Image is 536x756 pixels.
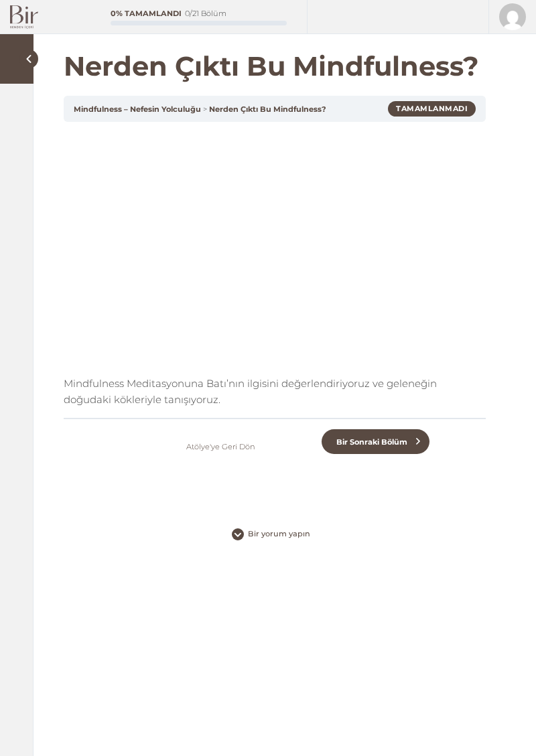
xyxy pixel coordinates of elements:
[388,101,476,116] div: Tamamlanmadı
[64,376,486,408] p: Mindfulness Meditasyonuna Batı’nın ilgisini değerlendiriyoruz ve geleneğin doğudaki kökleriyle ta...
[244,529,318,538] span: Bir yorum yapın
[185,10,226,17] div: 0/21 Bölüm
[111,10,182,17] div: 0% Tamamlandı
[10,5,38,29] img: Bir Logo
[74,104,201,114] a: Mindfulness – Nefesin Yolculuğu
[209,104,326,114] a: Nerden Çıktı Bu Mindfulness?
[177,429,265,464] a: Atölye'ye Geri Dön
[322,429,429,454] a: Bir Sonraki Bölüm
[64,50,486,82] h1: Nerden Çıktı Bu Mindfulness?
[329,437,415,447] span: Bir Sonraki Bölüm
